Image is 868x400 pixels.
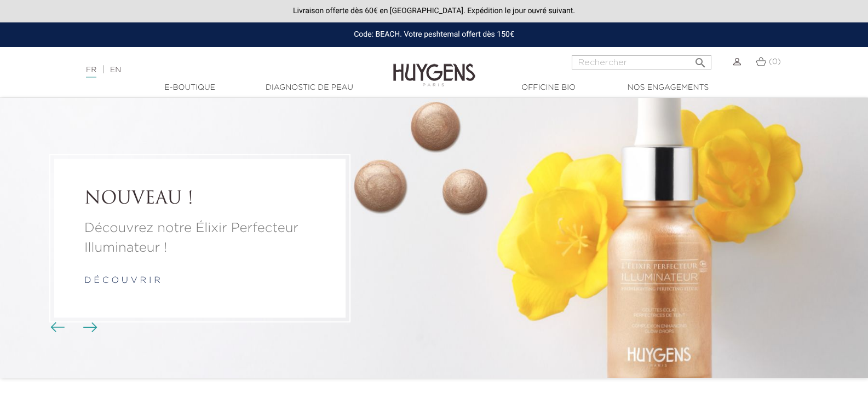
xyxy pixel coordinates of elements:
[613,82,723,94] a: Nos engagements
[84,276,160,285] a: d é c o u v r i r
[135,82,245,94] a: E-Boutique
[393,46,475,88] img: Huygens
[769,58,781,66] span: (0)
[694,53,707,66] i: 
[572,55,711,69] input: Rechercher
[86,66,96,78] a: FR
[691,52,710,67] button: 
[255,82,364,94] a: Diagnostic de peau
[55,320,90,336] div: Boutons du carrousel
[84,189,315,210] a: NOUVEAU !
[84,218,315,258] a: Découvrez notre Élixir Perfecteur Illuminateur !
[81,63,353,77] div: |
[494,82,603,94] a: Officine Bio
[110,66,121,74] a: EN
